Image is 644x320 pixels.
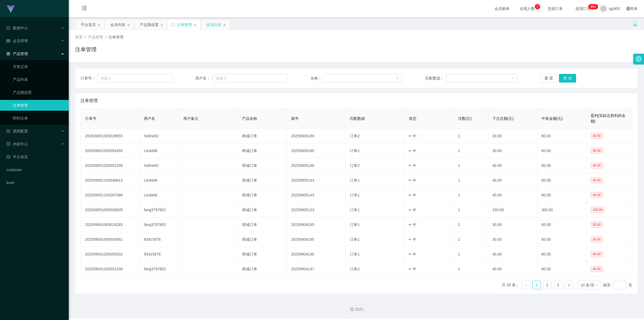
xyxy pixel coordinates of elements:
i: 图标: setting [636,56,642,62]
td: 40.00 [488,158,537,173]
div: 平台首页 [81,20,96,30]
td: 60.00 [537,143,586,158]
td: fang3797802 [140,262,179,276]
span: 产品管理 [88,35,103,39]
sup: 7 [535,4,540,9]
i: 图标: close [127,23,130,27]
li: 下一页 [565,281,573,289]
span: / [105,35,106,39]
td: fang3797802 [140,217,179,232]
span: 30.00 [591,236,603,242]
td: 83415976 [140,232,179,247]
td: 20250905143 [287,188,346,203]
td: 20250904185 [287,232,346,247]
i: 图标: table [6,39,10,43]
td: Linda96 [140,143,179,158]
td: 60.00 [537,232,586,247]
td: 1 [454,173,488,188]
i: 图标: left [524,284,528,287]
td: 1 [454,232,488,247]
i: 图标: global [626,7,630,10]
i: 图标: copyright [350,307,354,311]
li: 3 [554,281,562,289]
td: 1 [454,129,488,143]
i: 图标: unlock [633,22,638,27]
a: 注单管理 [13,100,64,111]
td: 80.00 [537,262,586,276]
i: 图标: sync [171,23,175,27]
td: 20250905146 [287,158,346,173]
td: 60.00 [537,129,586,143]
td: 83415976 [140,247,179,262]
a: 开奖记录 [13,61,64,72]
td: Seline82 [140,158,179,173]
div: 提现列表 [206,20,221,30]
span: 150.00 [591,207,605,213]
span: 匹配数据 [350,116,365,121]
td: 20250904185 [287,217,346,232]
td: 商城订单 [238,247,287,262]
span: 中 [409,208,416,212]
span: 中 [409,252,416,256]
td: 40.00 [488,173,537,188]
i: 图标: profile [6,142,10,146]
span: 中 [409,134,416,138]
span: 40.00 [591,251,603,257]
span: 订单1 [350,208,360,212]
td: 商城订单 [238,232,287,247]
span: 系统配置 [6,129,28,133]
i: 图标: down [511,77,514,80]
td: 202509041209352156 [81,262,140,276]
span: 用户备注 [183,116,198,121]
span: 数据中心 [6,26,28,30]
td: 202509041509024283 [81,217,140,232]
td: 202509051509283455 [81,143,140,158]
a: 1 [533,281,541,289]
span: 订单1 [350,193,360,197]
td: 80.00 [537,158,586,173]
button: 查 询 [559,74,576,82]
span: 中 [409,237,416,242]
div: 10 条/页 [581,281,594,289]
span: 订单2 [350,267,360,271]
span: 订单1 [350,222,360,227]
span: 名称： [310,75,323,81]
div: 跳至 页 [603,281,632,289]
td: 202509051009036835 [81,203,140,217]
span: 订单2 [350,134,360,138]
span: 在线人数 [517,7,537,10]
i: 图标: down [396,77,399,80]
td: fang3797802 [140,203,179,217]
td: 20250905133 [287,203,346,217]
span: 注数(注) [458,116,472,121]
td: 40.00 [488,247,537,262]
td: 80.00 [537,173,586,188]
td: 30.00 [488,217,537,232]
span: 中 [409,222,416,227]
td: 商城订单 [238,217,287,232]
i: 图标: check-circle-o [6,26,10,30]
span: 30.00 [591,133,603,139]
td: 商城订单 [238,203,287,217]
td: 20250904147 [287,262,346,276]
span: 40.00 [591,266,603,272]
span: 订单号： [80,75,97,81]
td: 202509051109267586 [81,188,140,203]
span: / [85,35,86,39]
span: 订单号 [85,116,96,121]
input: 请输入 [213,74,287,82]
td: 202509051509228655 [81,129,140,143]
td: 商城订单 [238,143,287,158]
a: customer [6,164,64,175]
span: 状态 [409,116,416,121]
td: 1 [454,143,488,158]
span: 匹配数据： [425,75,446,81]
span: 中 [409,149,416,153]
h1: 注单管理 [75,45,97,53]
span: 用户名 [144,116,155,121]
td: 40.00 [488,262,537,276]
div: 2021 [73,307,640,312]
span: 30.00 [591,222,603,228]
td: 80.00 [537,247,586,262]
a: 3 [554,281,562,289]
